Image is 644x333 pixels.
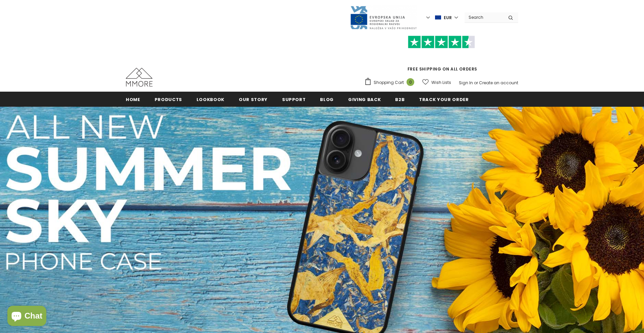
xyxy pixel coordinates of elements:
span: Track your order [419,96,469,103]
a: Shopping Cart 0 [364,78,418,88]
iframe: Customer reviews powered by Trustpilot [364,48,518,66]
a: Giving back [348,92,381,107]
span: Home [126,96,140,103]
span: support [282,96,306,103]
span: 0 [407,78,414,86]
a: Lookbook [197,92,224,107]
span: EUR [444,14,452,21]
a: Track your order [419,92,469,107]
a: Products [155,92,182,107]
img: Javni Razpis [350,5,417,30]
img: MMORE Cases [126,68,153,87]
input: Search Site [465,12,503,22]
a: Our Story [239,92,268,107]
span: B2B [395,96,405,103]
span: Blog [320,96,334,103]
span: Products [155,96,182,103]
span: Shopping Cart [374,79,404,86]
inbox-online-store-chat: Shopify online store chat [5,306,48,328]
span: Lookbook [197,96,224,103]
span: or [474,80,478,86]
a: support [282,92,306,107]
a: Blog [320,92,334,107]
a: Home [126,92,140,107]
span: FREE SHIPPING ON ALL ORDERS [364,39,518,72]
img: Trust Pilot Stars [408,36,475,49]
a: Wish Lists [422,77,451,88]
a: B2B [395,92,405,107]
a: Sign In [459,80,473,86]
span: Wish Lists [431,79,451,86]
span: Giving back [348,96,381,103]
a: Create an account [479,80,518,86]
a: Javni Razpis [350,14,417,20]
span: Our Story [239,96,268,103]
